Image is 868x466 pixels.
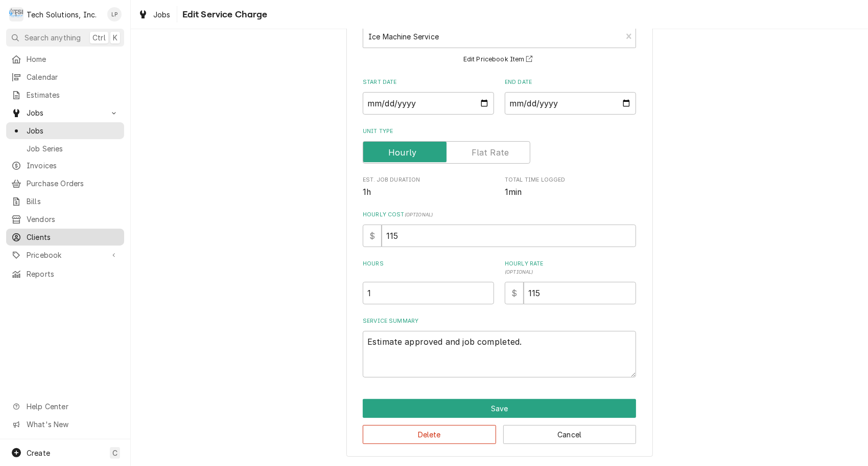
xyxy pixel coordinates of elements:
[27,214,119,225] span: Vendors
[27,160,119,171] span: Invoices
[179,8,268,21] span: Edit Service Charge
[363,78,494,115] div: Start Date
[363,211,636,219] label: Hourly Cost
[363,15,636,65] div: Short Description
[6,229,124,246] a: Clients
[6,69,124,85] a: Calendar
[505,269,533,275] span: ( optional )
[27,401,118,412] span: Help Center
[363,425,496,444] button: Delete
[503,425,637,444] button: Cancel
[9,7,24,21] div: Tech Solutions, Inc.'s Avatar
[27,269,119,279] span: Reports
[363,225,382,247] div: $
[363,260,494,304] div: [object Object]
[505,78,636,115] div: End Date
[505,78,636,86] label: End Date
[27,9,97,20] div: Tech Solutions, Inc.
[505,187,522,197] span: 1min
[505,176,636,184] span: Total Time Logged
[27,178,119,189] span: Purchase Orders
[6,51,124,68] a: Home
[363,331,636,378] textarea: Estimate approved and job completed.
[113,32,118,43] span: K
[27,449,50,457] span: Create
[27,107,104,118] span: Jobs
[6,416,124,433] a: Go to What's New
[6,211,124,228] a: Vendors
[6,193,124,210] a: Bills
[107,7,122,21] div: Lisa Paschal's Avatar
[363,399,636,418] button: Save
[363,418,636,444] div: Button Group Row
[505,260,636,304] div: [object Object]
[363,211,636,247] div: Hourly Cost
[6,265,124,282] a: Reports
[6,140,124,157] a: Job Series
[6,247,124,263] a: Go to Pricebook
[6,122,124,139] a: Jobs
[153,9,171,20] span: Jobs
[462,53,537,66] button: Edit Pricebook Item
[134,6,175,23] a: Jobs
[505,186,636,198] span: Total Time Logged
[505,92,636,115] input: yyyy-mm-dd
[405,212,433,217] span: ( optional )
[363,186,494,198] span: Est. Job Duration
[92,32,106,43] span: Ctrl
[363,127,636,136] label: Unit Type
[363,176,494,184] span: Est. Job Duration
[27,232,119,242] span: Clients
[363,317,636,378] div: Service Summary
[27,419,118,430] span: What's New
[9,7,24,21] div: T
[27,143,119,154] span: Job Series
[363,127,636,164] div: Unit Type
[363,187,371,197] span: 1h
[363,399,636,418] div: Button Group Row
[6,29,124,47] button: Search anythingCtrlK
[27,72,119,82] span: Calendar
[505,176,636,198] div: Total Time Logged
[25,32,81,43] span: Search anything
[363,176,494,198] div: Est. Job Duration
[27,125,119,136] span: Jobs
[27,90,119,100] span: Estimates
[6,175,124,192] a: Purchase Orders
[363,78,494,86] label: Start Date
[6,86,124,103] a: Estimates
[363,317,636,325] label: Service Summary
[27,196,119,207] span: Bills
[6,104,124,121] a: Go to Jobs
[363,92,494,115] input: yyyy-mm-dd
[363,260,494,276] label: Hours
[107,7,122,21] div: LP
[505,282,524,304] div: $
[6,398,124,415] a: Go to Help Center
[112,448,118,458] span: C
[27,54,119,64] span: Home
[363,399,636,444] div: Button Group
[27,250,104,260] span: Pricebook
[6,157,124,174] a: Invoices
[505,260,636,276] label: Hourly Rate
